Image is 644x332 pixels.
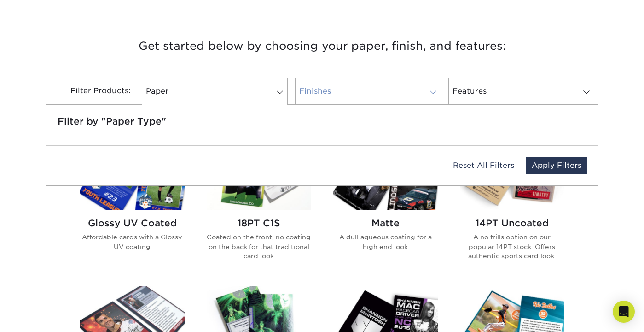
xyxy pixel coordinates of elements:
[613,301,635,323] div: Open Intercom Messenger
[80,138,185,275] a: Glossy UV Coated Trading Cards Glossy UV Coated Affordable cards with a Glossy UV coating
[80,218,185,229] h2: Glossy UV Coated
[207,232,311,261] p: Coated on the front, no coating on the back for that traditional card look
[58,116,587,127] h5: Filter by "Paper Type"
[207,138,311,275] a: 18PT C1S Trading Cards 18PT C1S Coated on the front, no coating on the back for that traditional ...
[448,78,594,105] a: Features
[333,232,438,251] p: A dull aqueous coating for a high end look
[333,138,438,275] a: Matte Trading Cards Matte A dull aqueous coating for a high end look
[460,218,564,229] h2: 14PT Uncoated
[142,78,288,105] a: Paper
[46,78,138,105] div: Filter Products:
[333,218,438,229] h2: Matte
[460,232,564,261] p: A no frills option on our popular 14PT stock. Offers authentic sports card look.
[207,218,311,229] h2: 18PT C1S
[460,138,564,275] a: 14PT Uncoated Trading Cards 14PT Uncoated A no frills option on our popular 14PT stock. Offers au...
[295,78,441,105] a: Finishes
[53,25,592,67] h3: Get started below by choosing your paper, finish, and features:
[526,157,587,174] a: Apply Filters
[447,157,520,174] a: Reset All Filters
[80,232,185,251] p: Affordable cards with a Glossy UV coating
